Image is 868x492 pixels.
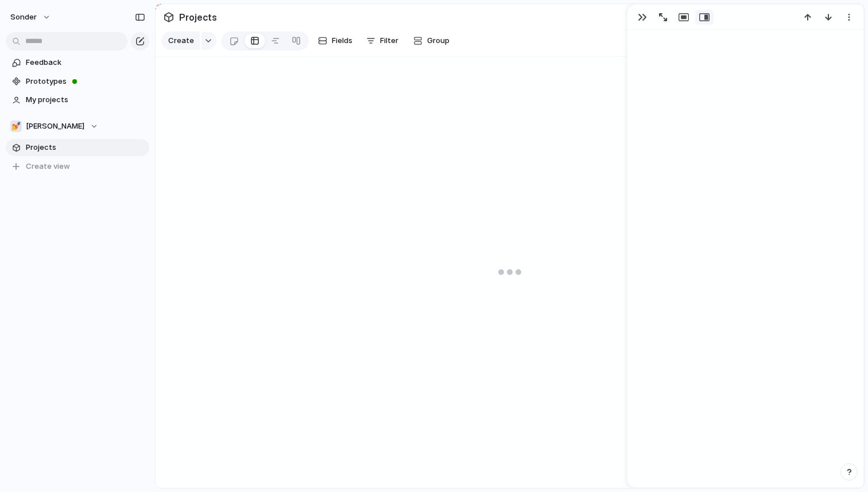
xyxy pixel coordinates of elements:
a: Prototypes [6,73,149,90]
button: Filter [362,32,403,50]
button: Group [408,32,455,50]
span: Filter [380,35,398,47]
div: 💅 [10,121,22,132]
span: [PERSON_NAME] [26,121,84,132]
span: Projects [177,7,219,28]
span: Group [427,35,449,47]
span: Prototypes [26,76,145,87]
span: Create [168,35,194,47]
span: My projects [26,94,145,106]
button: Create view [6,158,149,175]
a: Feedback [6,54,149,71]
span: Projects [26,142,145,153]
span: Fields [332,35,352,47]
button: Fields [313,32,357,50]
button: Create [161,32,200,50]
button: sonder [5,8,57,26]
span: sonder [10,11,37,23]
span: Create view [26,161,70,172]
button: 💅[PERSON_NAME] [6,118,149,135]
a: My projects [6,91,149,109]
span: Feedback [26,57,145,68]
a: Projects [6,139,149,156]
